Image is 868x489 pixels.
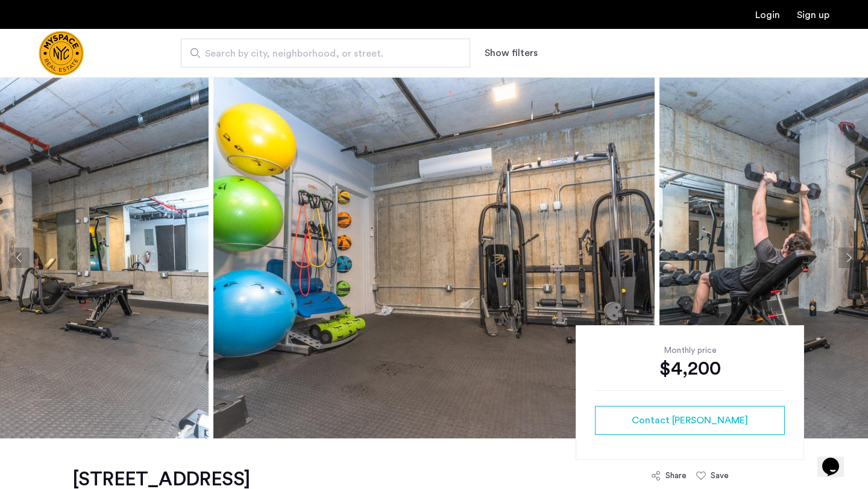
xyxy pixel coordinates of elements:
[39,31,84,76] a: Cazamio Logo
[181,39,470,67] input: Apartment Search
[9,248,30,268] button: Previous apartment
[205,46,436,61] span: Search by city, neighborhood, or street.
[817,441,856,477] iframe: chat widget
[595,344,785,357] div: Monthly price
[838,248,859,268] button: Next apartment
[485,46,538,60] button: Show or hide filters
[665,470,687,482] div: Share
[595,357,785,381] div: $4,200
[711,470,729,482] div: Save
[755,10,780,20] a: Login
[797,10,829,20] a: Registration
[595,406,785,435] button: button
[213,77,655,438] img: apartment
[39,31,84,76] img: logo
[632,413,748,428] span: Contact [PERSON_NAME]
